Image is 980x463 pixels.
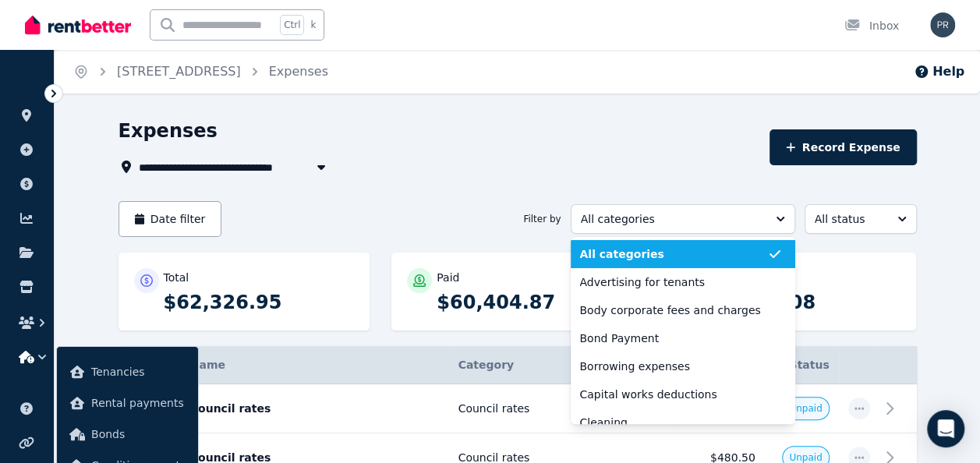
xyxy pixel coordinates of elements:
span: Ctrl [280,15,304,35]
span: Tenancies [91,362,186,381]
div: Inbox [844,18,899,34]
nav: Breadcrumb [55,50,347,94]
span: Unpaid [789,402,822,415]
a: Expenses [269,64,328,79]
button: Record Expense [769,129,916,165]
img: prproperty23@yahoo.com [930,12,955,37]
span: All categories [581,211,763,227]
p: $1,922.08 [710,290,901,315]
span: Advertising for tenants [580,274,767,290]
span: k [310,19,316,31]
th: Status [765,346,839,384]
span: Filter by [523,213,561,225]
span: Bonds [91,425,186,444]
span: All categories [580,246,767,262]
span: Rental payments [91,394,186,412]
td: Council rates [448,384,673,433]
th: Category [448,346,673,384]
img: RentBetter [25,13,131,37]
p: Total [164,270,189,285]
h1: Expenses [119,118,218,143]
span: Cleaning [580,415,767,430]
span: Capital works deductions [580,387,767,402]
button: All categories [571,204,795,234]
button: All status [805,204,917,234]
span: Body corporate fees and charges [580,302,767,318]
div: Open Intercom Messenger [927,410,964,447]
a: Rental payments [63,387,192,419]
span: Bond Payment [580,330,767,346]
p: Council rates [190,401,440,416]
button: Help [914,62,964,81]
ul: All categories [571,237,795,424]
p: $60,404.87 [437,290,628,315]
p: $62,326.95 [164,290,355,315]
span: Borrowing expenses [580,359,767,374]
a: [STREET_ADDRESS] [117,64,241,79]
span: All status [815,211,885,227]
th: Name [181,346,449,384]
button: Date filter [119,201,222,237]
a: Bonds [63,419,192,450]
p: Paid [437,270,459,285]
a: Tenancies [63,356,192,387]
